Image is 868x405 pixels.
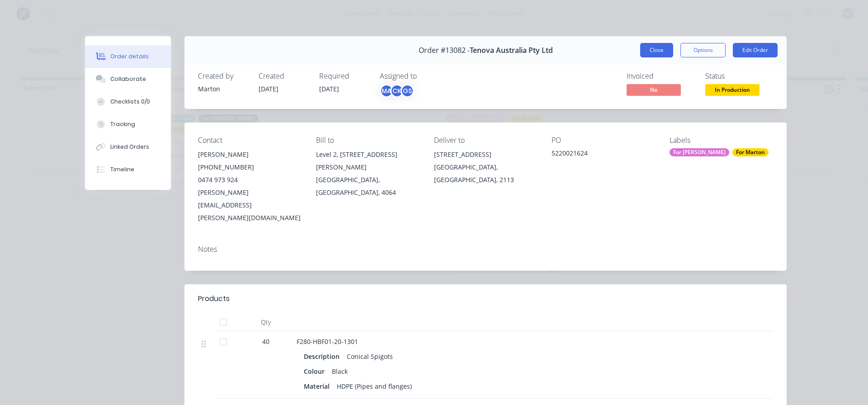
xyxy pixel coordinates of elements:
div: Products [198,293,230,304]
div: Timeline [110,165,134,174]
div: HDPE (Pipes and flanges) [333,380,415,393]
span: 40 [262,337,269,346]
div: Assigned to [380,72,470,80]
button: Timeline [85,158,171,181]
div: 5220021624 [552,148,655,161]
div: [STREET_ADDRESS] [434,148,538,161]
span: In Production [705,84,759,95]
div: Level 2, [STREET_ADDRESS][PERSON_NAME] [316,148,420,174]
span: F280-HBF01-20-1301 [297,337,358,346]
div: Contact [198,136,302,145]
div: Invoiced [627,72,694,80]
div: Notes [198,245,773,254]
button: In Production [705,84,759,98]
button: Tracking [85,113,171,136]
div: Material [304,380,333,393]
div: Conical Spigots [343,350,396,363]
div: For [PERSON_NAME] [670,148,729,156]
button: Options [680,43,726,57]
div: [PERSON_NAME][EMAIL_ADDRESS][PERSON_NAME][DOMAIN_NAME] [198,186,302,224]
button: Edit Order [733,43,778,57]
div: GS [401,84,414,98]
span: Order #13082 - [419,46,470,55]
div: For Marton [732,148,769,156]
div: Level 2, [STREET_ADDRESS][PERSON_NAME][GEOGRAPHIC_DATA], [GEOGRAPHIC_DATA], 4064 [316,148,420,199]
div: Tracking [110,120,135,128]
div: Created by [198,72,248,80]
span: Tenova Australia Pty Ltd [470,46,553,55]
div: [PERSON_NAME] [198,148,302,161]
div: [STREET_ADDRESS][GEOGRAPHIC_DATA], [GEOGRAPHIC_DATA], 2113 [434,148,538,186]
div: Checklists 0/0 [110,98,150,106]
button: Close [640,43,673,57]
span: No [627,84,681,95]
div: Description [304,350,343,363]
div: MA [380,84,393,98]
button: Collaborate [85,68,171,90]
div: Labels [670,136,773,145]
div: [GEOGRAPHIC_DATA], [GEOGRAPHIC_DATA], 4064 [316,174,420,199]
div: [GEOGRAPHIC_DATA], [GEOGRAPHIC_DATA], 2113 [434,161,538,186]
div: Created [259,72,308,80]
button: Checklists 0/0 [85,90,171,113]
div: Marton [198,84,248,94]
div: Qty [239,313,293,331]
div: CK [390,84,404,98]
span: [DATE] [259,85,278,93]
div: Deliver to [434,136,538,145]
div: Linked Orders [110,143,149,151]
div: Colour [304,365,328,378]
div: Order details [110,52,149,61]
button: Linked Orders [85,136,171,158]
div: Status [705,72,773,80]
div: Black [328,365,351,378]
div: PO [552,136,655,145]
div: Bill to [316,136,420,145]
div: Required [319,72,369,80]
div: 0474 973 924 [198,174,302,186]
span: [DATE] [319,85,339,93]
div: Collaborate [110,75,146,83]
button: Order details [85,45,171,68]
div: [PERSON_NAME][PHONE_NUMBER]0474 973 924[PERSON_NAME][EMAIL_ADDRESS][PERSON_NAME][DOMAIN_NAME] [198,148,302,224]
button: MACKGS [380,84,414,98]
div: [PHONE_NUMBER] [198,161,302,174]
